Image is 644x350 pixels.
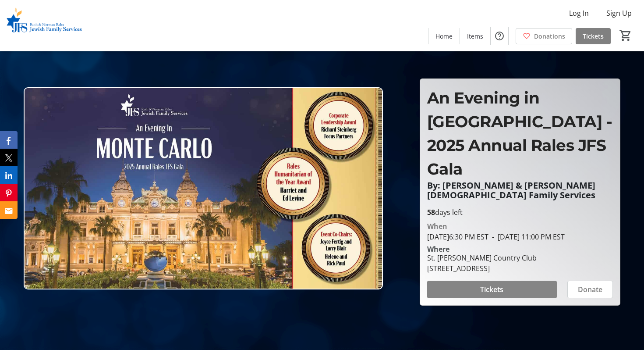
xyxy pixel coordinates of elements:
span: 2025 Annual Rales JFS Gala [427,136,606,179]
div: St. [PERSON_NAME] Country Club [427,253,537,263]
img: Ruth & Norman Rales Jewish Family Services's Logo [5,4,83,47]
a: Home [428,28,460,44]
div: When [427,221,447,232]
span: [DATE] 11:00 PM EST [488,232,565,242]
span: Items [467,32,483,41]
a: Donations [516,28,572,44]
span: 58 [427,207,435,217]
div: [STREET_ADDRESS] [427,263,537,274]
button: Help [491,27,508,45]
img: Campaign CTA Media Photo [24,87,382,289]
button: Donate [567,281,613,298]
span: Donations [534,32,565,41]
div: Where [427,246,449,253]
p: By: [PERSON_NAME] & [PERSON_NAME] [DEMOGRAPHIC_DATA] Family Services [427,181,613,200]
span: Sign Up [606,8,632,18]
button: Tickets [427,281,557,298]
a: Items [460,28,490,44]
button: Log In [562,6,596,20]
span: [DATE] 6:30 PM EST [427,232,488,242]
button: Cart [618,28,633,43]
a: Tickets [576,28,611,44]
span: Home [435,32,453,41]
span: Tickets [480,284,503,295]
button: Sign Up [599,6,639,20]
span: Log In [569,8,589,18]
span: An Evening in [GEOGRAPHIC_DATA] - [427,88,612,131]
span: - [488,232,498,242]
p: days left [427,207,613,218]
span: Donate [578,284,602,295]
span: Tickets [583,32,604,41]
